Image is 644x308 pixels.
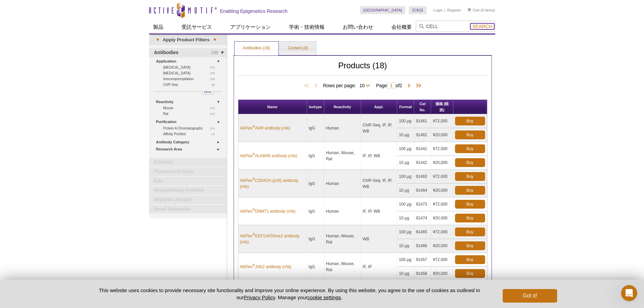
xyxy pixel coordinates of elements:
td: IF, IP [361,253,397,281]
a: Privacy Policy [244,294,275,300]
a: Application [156,58,223,65]
img: Your Cart [468,8,471,11]
a: Reporter Assays [149,195,227,204]
h2: Products (18) [238,63,487,76]
a: More [202,91,214,95]
a: 日本語 [409,6,427,14]
span: More [204,89,212,95]
a: Research Area [156,146,223,153]
h2: Enabling Epigenetics Research [220,8,288,14]
td: 10 µg [397,156,414,170]
a: [GEOGRAPHIC_DATA] [360,6,406,14]
td: WB [361,225,397,253]
td: 91466 [414,239,431,253]
td: IF, IP, WB [361,197,397,225]
th: Reactivity [324,100,361,114]
td: IF, IP, WB [361,142,397,170]
td: Human [324,114,361,142]
a: AbFlex®ALKBH5 antibody (rAb) [240,153,297,159]
button: Search [470,23,494,29]
a: (15)[MEDICAL_DATA] [163,70,219,76]
td: 91442 [414,156,431,170]
td: ChIP-Seq, IF, IP, WB [361,170,397,197]
td: ¥72,000 [431,142,453,156]
td: ¥72,000 [431,253,453,267]
td: ¥20,000 [431,267,453,281]
a: (17)[MEDICAL_DATA] [163,65,219,70]
td: 91462 [414,128,431,142]
td: Human, Mouse, Rat [324,253,361,281]
span: 2 [400,83,402,88]
td: 10 µg [397,211,414,225]
td: IgG [307,170,325,197]
th: Isotype [307,100,325,114]
span: Next Page [406,82,412,89]
sup: ® [253,177,255,181]
td: ¥20,000 [431,128,453,142]
span: (7) [212,131,219,137]
td: ¥72,000 [431,170,453,184]
sup: ® [253,263,255,267]
td: IgG [307,114,325,142]
a: AbFlex®CDKN2A (p16) antibody (rAb) [240,177,305,190]
td: IgG [307,225,325,253]
span: (12) [210,105,218,111]
td: ¥20,000 [431,156,453,170]
a: Buy [455,255,485,264]
span: (6) [212,82,219,88]
a: Buy [455,214,485,222]
a: Buy [455,117,485,125]
td: 10 µg [397,128,414,142]
td: 91465 [414,225,431,239]
a: 受託サービス [177,21,216,33]
td: 100 µg [397,225,414,239]
td: ChIP-Seq, IF, IP, WB [361,114,397,142]
a: (6)ChIP-Seq [163,82,219,88]
a: (7)Affinity Purified [163,131,219,137]
th: 価格 (税抜) [431,100,453,114]
th: Name [238,100,307,114]
button: Got it! [503,289,557,303]
td: Human [324,170,361,197]
a: Register [447,8,461,13]
td: 100 µg [397,142,414,156]
button: cookie settings [307,294,341,300]
sup: ® [253,208,255,212]
td: ¥20,000 [431,211,453,225]
a: Buy [455,269,485,278]
span: Search [472,24,492,29]
span: Rows per page: [323,82,373,89]
a: (18)Antibodies [149,48,227,57]
td: IgG [307,142,325,170]
td: 91474 [414,211,431,225]
span: First Page [303,82,313,89]
td: ¥20,000 [431,239,453,253]
li: | [445,6,446,14]
span: (18) [212,48,222,57]
a: AbFlex®JAK2 antibody (rAb) [240,264,291,270]
p: This website uses cookies to provide necessary site functionality and improve your online experie... [87,287,492,301]
td: 91441 [414,142,431,156]
li: (0 items) [468,6,495,14]
td: ¥72,000 [431,225,453,239]
a: Small Molecules [149,205,227,214]
a: Buy [455,228,485,236]
td: 91458 [414,267,431,281]
sup: ® [253,233,255,236]
iframe: Intercom live chat [621,285,637,301]
a: Login [433,8,443,13]
a: (11)Protein A Chromatography [163,125,219,131]
td: Human, Mouse, Rat [324,225,361,253]
th: Appl. [361,100,397,114]
a: Antibody Category [156,139,223,146]
sup: ® [253,125,255,128]
td: 91461 [414,114,431,128]
td: ¥72,000 [431,197,453,211]
td: 91464 [414,184,431,197]
td: 100 µg [397,114,414,128]
td: 100 µg [397,253,414,267]
a: Kits [149,177,227,186]
a: 製品 [149,21,167,33]
span: (15) [210,70,218,76]
input: Keyword, Cat. No. [416,21,495,32]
